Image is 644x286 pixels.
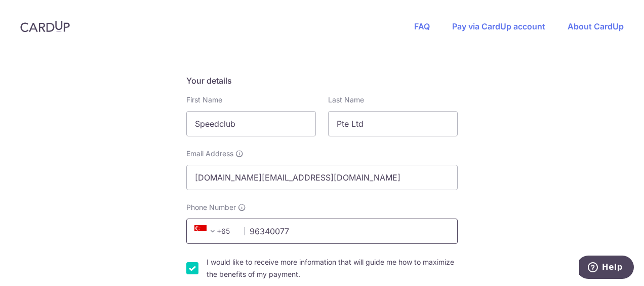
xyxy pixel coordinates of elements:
[186,75,458,87] h5: Your details
[414,21,430,31] a: FAQ
[186,202,236,212] span: Phone Number
[186,149,233,159] span: Email Address
[328,111,458,136] input: Last name
[191,225,237,237] span: +65
[452,21,545,31] a: Pay via CardUp account
[568,21,624,31] a: About CardUp
[579,256,634,281] iframe: Opens a widget where you can find more information
[186,165,458,190] input: Email address
[207,256,458,280] label: I would like to receive more information that will guide me how to maximize the benefits of my pa...
[328,95,364,105] label: Last Name
[20,20,70,32] img: CardUp
[186,111,316,136] input: First name
[186,95,222,105] label: First Name
[194,225,219,237] span: +65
